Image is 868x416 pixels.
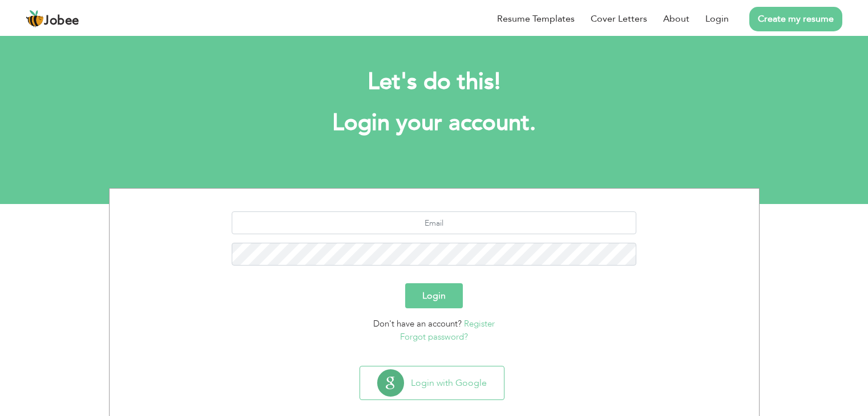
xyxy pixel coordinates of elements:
[26,10,44,28] img: jobee.io
[400,331,468,342] a: Forgot password?
[360,366,504,399] button: Login with Google
[26,10,79,28] a: Jobee
[373,318,462,329] span: Don't have an account?
[405,283,463,308] button: Login
[232,211,636,234] input: Email
[44,15,79,27] span: Jobee
[749,7,842,31] a: Create my resume
[126,67,742,97] h2: Let's do this!
[591,12,647,26] a: Cover Letters
[497,12,575,26] a: Resume Templates
[705,12,729,26] a: Login
[464,318,495,329] a: Register
[663,12,689,26] a: About
[126,108,742,138] h1: Login your account.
